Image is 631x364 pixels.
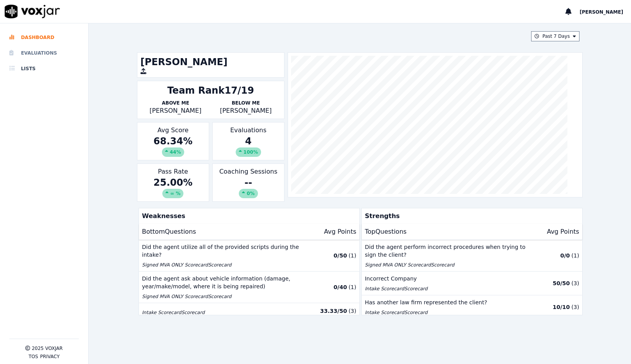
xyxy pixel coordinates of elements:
p: ( 1 ) [348,283,356,291]
p: Avg Points [547,227,579,236]
p: ( 1 ) [348,252,356,259]
button: Privacy [40,353,60,360]
p: [PERSON_NAME] [211,106,281,115]
p: Weaknesses [139,208,356,224]
p: 0 / 50 [334,252,347,259]
div: Coaching Sessions [212,163,284,202]
button: Intake ScorecardScorecard 33.33/50 (3) [139,303,359,319]
p: Intake Scorecard Scorecard [365,309,526,316]
p: Intake Scorecard Scorecard [365,286,526,292]
button: Past 7 Days [531,31,579,41]
p: Below Me [211,100,281,106]
div: 44 % [162,147,184,157]
div: ∞ % [162,189,183,198]
div: Evaluations [212,122,284,160]
button: Incorrect Company Intake ScorecardScorecard 50/50 (3) [362,272,582,295]
p: Above Me [140,100,211,106]
p: [PERSON_NAME] [140,106,211,115]
p: 50 / 50 [553,279,570,287]
div: 100 % [236,147,261,157]
div: Pass Rate [137,163,209,202]
p: Strengths [362,208,579,224]
div: 68.34 % [140,135,206,157]
button: Did the agent utilize all of the provided scripts during the intake? Signed MVA ONLY ScorecardSco... [139,240,359,272]
button: Did the agent perform incorrect procedures when trying to sign the client? Signed MVA ONLY Scorec... [362,240,582,272]
div: -- [216,176,281,198]
p: Signed MVA ONLY Scorecard Scorecard [142,293,303,300]
p: ( 3 ) [571,279,579,287]
p: 33.33 / 50 [320,307,347,315]
p: ( 1 ) [571,252,579,259]
p: Signed MVA ONLY Scorecard Scorecard [142,262,303,268]
p: Did the agent ask about vehicle information (damage, year/make/model, where it is being repaired) [142,275,303,290]
p: Has another law firm represented the client? [365,298,526,306]
div: Avg Score [137,122,209,160]
a: Dashboard [9,30,79,45]
button: [PERSON_NAME] [579,7,631,16]
p: 0 / 0 [560,252,570,259]
p: Top Questions [365,227,407,236]
p: 2025 Voxjar [32,345,62,352]
button: Has another law firm represented the client? Intake ScorecardScorecard 10/10 (3) [362,295,582,319]
p: ( 3 ) [571,303,579,311]
p: Did the agent utilize all of the provided scripts during the intake? [142,243,303,259]
a: Lists [9,61,79,76]
p: 10 / 10 [553,303,570,311]
div: 4 [216,135,281,157]
p: Avg Points [324,227,356,236]
div: 25.00 % [140,176,206,198]
p: Bottom Questions [142,227,196,236]
a: Evaluations [9,45,79,61]
p: Intake Scorecard Scorecard [142,309,303,316]
p: Signed MVA ONLY Scorecard Scorecard [365,262,526,268]
p: ( 3 ) [348,307,356,315]
p: Incorrect Company [365,275,526,282]
button: TOS [28,353,38,360]
img: voxjar logo [5,5,60,18]
div: 0% [239,189,258,198]
span: [PERSON_NAME] [579,9,623,15]
p: 0 / 40 [334,283,347,291]
div: Team Rank 17/19 [167,84,254,97]
p: Did the agent perform incorrect procedures when trying to sign the client? [365,243,526,259]
h1: [PERSON_NAME] [140,56,281,68]
button: Did the agent ask about vehicle information (damage, year/make/model, where it is being repaired)... [139,272,359,303]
